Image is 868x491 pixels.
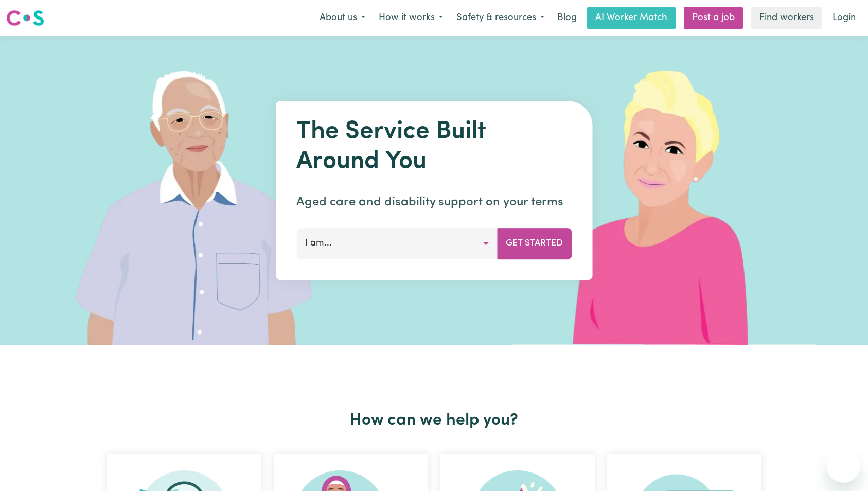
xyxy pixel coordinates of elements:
button: Safety & resources [450,7,551,29]
button: About us [313,7,372,29]
a: Login [826,7,862,29]
a: AI Worker Match [587,7,676,29]
iframe: Button to launch messaging window [827,450,860,483]
h2: How can we help you? [101,411,768,430]
img: Careseekers logo [6,9,44,27]
button: Get Started [497,228,572,259]
h1: The Service Built Around You [296,117,572,177]
a: Find workers [751,7,822,29]
button: How it works [372,7,450,29]
button: I am... [296,228,498,259]
a: Blog [551,7,583,29]
a: Careseekers logo [6,6,44,30]
p: Aged care and disability support on your terms [296,193,572,212]
a: Post a job [684,7,743,29]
